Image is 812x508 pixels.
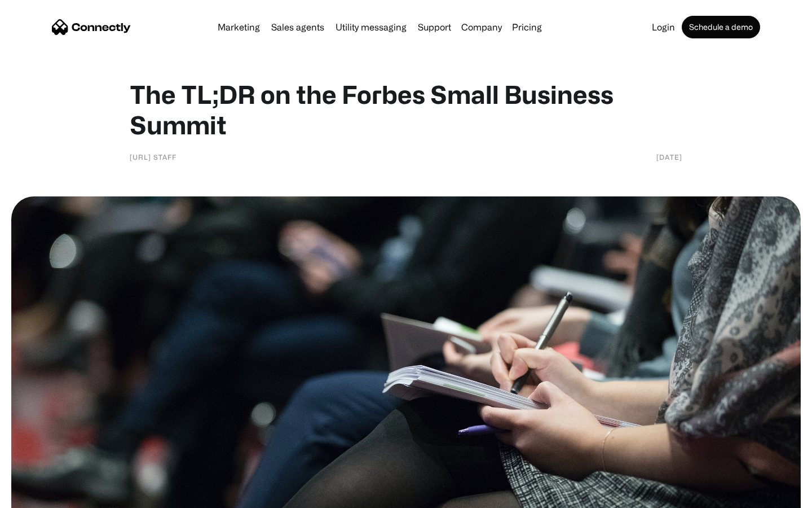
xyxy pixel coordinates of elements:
[130,151,176,163] div: [URL] Staff
[647,23,679,32] a: Login
[23,488,68,504] ul: Language list
[413,23,456,32] a: Support
[656,151,682,163] div: [DATE]
[130,79,682,140] h1: The TL;DR on the Forbes Small Business Summit
[682,16,760,38] a: Schedule a demo
[461,19,502,35] div: Company
[213,23,264,32] a: Marketing
[331,23,411,32] a: Utility messaging
[11,488,68,504] aside: Language selected: English
[267,23,329,32] a: Sales agents
[507,23,546,32] a: Pricing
